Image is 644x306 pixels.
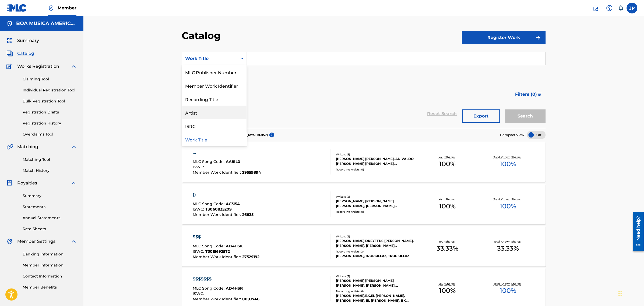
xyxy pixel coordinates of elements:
div: Recording Title [182,92,247,106]
span: AD4HSR [226,286,243,291]
img: expand [71,63,77,70]
span: MLC Song Code : [193,286,226,291]
img: Top Rightsholder [48,5,54,11]
img: expand [71,238,77,245]
a: Statements [23,204,77,210]
iframe: Resource Center [629,210,644,253]
span: MLC Song Code : [193,159,226,164]
a: Annual Statements [23,215,77,221]
p: Total Known Shares: [494,282,523,286]
div: Writers ( 5 ) [336,152,417,156]
span: 100 % [439,201,456,211]
span: 33.33 % [437,244,459,253]
h5: BOA MUSICA AMERICA CORP [16,20,77,27]
span: AA8IL0 [226,159,240,164]
span: 100 % [500,159,516,169]
p: Your Shares: [439,282,456,286]
a: Bulk Registration Tool [23,98,77,104]
a: Member Benefits [23,284,77,290]
div: [PERSON_NAME] [PERSON_NAME] [PERSON_NAME], [PERSON_NAME], [PERSON_NAME] [PERSON_NAME] [336,278,417,288]
a: Registration History [23,120,77,126]
div: () [193,191,254,198]
span: T3060835209 [205,207,232,212]
a: Rate Sheets [23,226,77,232]
p: Total Known Shares: [494,155,523,159]
span: Matching [17,144,38,150]
form: Search Form [182,52,546,128]
p: Total Known Shares: [494,240,523,244]
a: SummarySummary [6,37,39,44]
span: Summary [17,37,39,44]
div: ISRC [182,119,247,133]
span: Works Registration [17,63,59,70]
button: Export [462,109,500,123]
img: Royalties [6,180,13,186]
a: Summary [23,193,77,199]
span: Compact View [500,133,525,137]
span: 100 % [500,286,516,296]
div: [PERSON_NAME] DREYFFUS [PERSON_NAME], [PERSON_NAME], [PERSON_NAME] [PERSON_NAME] [336,239,417,248]
img: help [606,5,613,11]
div: $$$ [193,234,259,240]
div: Work Title [185,55,234,62]
span: ISWC : [193,291,205,296]
div: Notifications [618,5,624,11]
img: filter [537,93,542,96]
a: ...MLC Song Code:AA8IL0ISWC:Member Work Identifier:29559894Writers (5)[PERSON_NAME] [PERSON_NAME]... [182,142,546,182]
span: 100 % [439,286,456,296]
img: MLC Logo [6,4,27,12]
span: Member Work Identifier : [193,297,242,301]
a: Individual Registration Tool [23,87,77,93]
div: Member Work Identifier [182,79,247,92]
div: ... [193,149,261,156]
span: ISWC : [193,249,205,254]
span: 100 % [500,201,516,211]
div: Work Title [182,133,247,146]
div: Writers ( 3 ) [336,195,417,199]
span: Member Work Identifier : [193,254,242,259]
span: 27529192 [242,254,259,259]
a: Claiming Tool [23,76,77,82]
span: Catalog [17,50,34,57]
img: f7272a7cc735f4ea7f67.svg [535,34,541,41]
span: Royalties [17,180,37,186]
a: Registration Drafts [23,109,77,115]
div: Artist [182,106,247,119]
span: AC3I54 [226,201,240,206]
div: Recording Artists ( 2 ) [336,250,417,254]
div: Recording Artists ( 6 ) [336,289,417,293]
div: Help [604,3,615,13]
img: Summary [6,37,13,44]
img: Accounts [6,20,13,27]
span: 26835 [242,212,254,217]
div: [PERSON_NAME] [PERSON_NAME], ADIVALDO [PERSON_NAME] [PERSON_NAME], [PERSON_NAME] [PERSON_NAME] [P... [336,156,417,166]
span: 0093746 [242,297,259,301]
iframe: Chat Widget [617,280,644,306]
img: Member Settings [6,238,13,245]
span: 100 % [439,159,456,169]
img: expand [71,180,77,186]
span: 29559894 [242,170,261,175]
div: [PERSON_NAME],TROPKILLAZ, TROPKILLAZ [336,254,417,258]
img: search [592,5,599,11]
a: Public Search [590,3,601,13]
span: Member Work Identifier : [193,212,242,217]
a: ()MLC Song Code:AC3I54ISWC:T3060835209Member Work Identifier:26835Writers (3)[PERSON_NAME] [PERSO... [182,184,546,224]
span: Filters ( 0 ) [515,91,537,98]
span: MLC Song Code : [193,201,226,206]
div: $$$$$$$ [193,276,259,282]
div: [PERSON_NAME] [PERSON_NAME], [PERSON_NAME], [PERSON_NAME] [PERSON_NAME] [PERSON_NAME] [336,199,417,208]
button: Register Work [462,31,546,44]
h2: Catalog [182,30,224,42]
span: MLC Song Code : [193,244,226,248]
div: User Menu [627,3,638,13]
span: ISWC : [193,165,205,169]
div: MLC Publisher Number [182,65,247,79]
span: ISWC : [193,207,205,212]
span: T3015692572 [205,249,230,254]
span: ? [269,133,274,137]
a: CatalogCatalog [6,50,34,57]
button: Filters (0) [512,88,546,101]
a: Matching Tool [23,157,77,162]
